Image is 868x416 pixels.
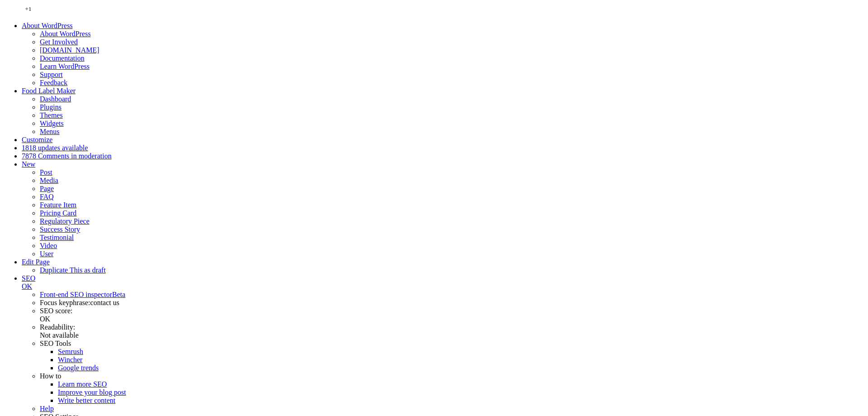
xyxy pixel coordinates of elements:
a: Food Label Maker [22,87,75,95]
span: 78 [22,152,29,160]
a: [DOMAIN_NAME] [40,46,99,54]
div: Not available [40,331,864,339]
div: How to [40,372,864,380]
span: 18 [22,144,29,152]
ul: Food Label Maker [22,111,864,136]
a: Testimonial [40,234,74,241]
a: Menus [40,128,60,135]
div: SEO score: [40,307,864,323]
a: Google trends [58,364,99,372]
a: Post [40,168,52,176]
a: Help [40,405,54,412]
a: Pricing Card [40,209,76,217]
a: Feedback [40,79,67,86]
ul: About WordPress [22,46,864,87]
a: Documentation [40,54,85,62]
a: Customize [22,136,52,143]
span: OK [40,315,50,323]
span: Beta [112,291,125,298]
a: Learn more SEO [58,380,107,388]
div: Focus keyphrase: [40,299,864,307]
div: SEO Tools [40,339,864,348]
span: 18 updates available [29,144,88,152]
a: Media [40,177,58,184]
span: New [22,160,35,168]
a: Plugins [40,103,61,111]
a: Themes [40,111,63,119]
a: Improve your blog post [58,388,126,396]
a: Success Story [40,225,80,233]
a: Support [40,71,63,78]
a: Page [40,185,54,192]
span: SEO [22,274,35,282]
ul: New [22,168,864,258]
a: Regulatory Piece [40,217,90,225]
a: Edit Page [22,258,50,266]
div: Readability: [40,323,864,339]
a: Wincher [58,356,82,363]
a: Video [40,242,57,249]
ul: Food Label Maker [22,95,864,111]
a: About WordPress [40,30,91,38]
a: User [40,250,53,258]
span: OK [22,282,32,290]
span: About WordPress [22,22,73,29]
span: 78 Comments in moderation [29,152,112,160]
ul: About WordPress [22,30,864,46]
a: FAQ [40,193,54,201]
span: contact us [90,299,119,306]
a: Widgets [40,120,64,127]
a: Front-end SEO inspector [40,291,125,298]
a: Learn WordPress [40,62,90,70]
a: Write better content [58,397,115,404]
a: Duplicate This as draft [40,266,106,274]
div: OK [22,282,864,291]
span: Not available [40,331,79,339]
a: Get Involved [40,38,78,46]
div: OK [40,315,864,323]
a: Dashboard [40,95,71,103]
a: Feature Item [40,201,76,209]
a: Semrush [58,348,83,355]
